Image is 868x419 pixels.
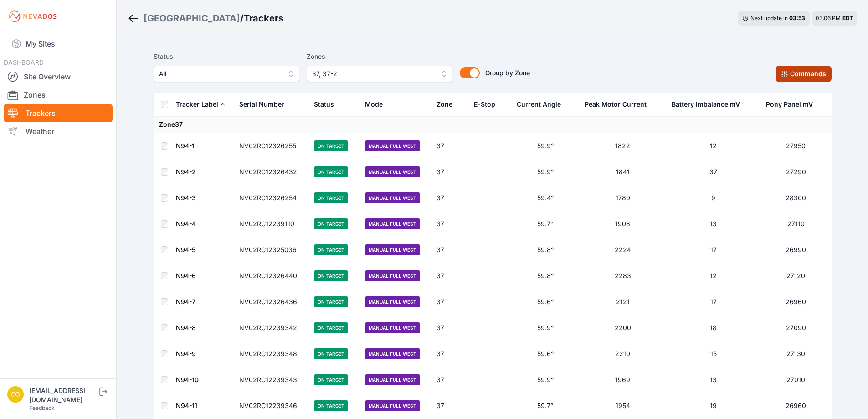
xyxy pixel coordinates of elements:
td: 2283 [579,263,666,289]
img: controlroomoperator@invenergy.com [7,386,24,403]
span: Manual Full West [365,166,420,177]
td: 37 [431,211,468,237]
a: Trackers [4,104,113,122]
span: On Target [314,140,348,151]
span: Manual Full West [365,296,420,307]
td: NV02RC12239110 [234,211,308,237]
td: 15 [666,341,760,367]
a: Weather [4,122,113,140]
td: 27950 [760,133,832,159]
td: 27090 [760,315,832,341]
button: Tracker Label [176,93,226,115]
td: 27290 [760,159,832,185]
span: On Target [314,296,348,307]
span: EDT [842,15,853,21]
div: E-Stop [474,100,495,109]
label: Status [154,51,299,62]
a: Site Overview [4,67,113,86]
td: 1822 [579,133,666,159]
td: 2210 [579,341,666,367]
span: Manual Full West [365,270,420,281]
span: On Target [314,348,348,359]
td: 59.8° [511,263,579,289]
span: On Target [314,166,348,177]
span: DASHBOARD [4,58,44,66]
td: 2224 [579,237,666,263]
td: 37 [431,133,468,159]
div: Pony Panel mV [766,100,813,109]
td: 1954 [579,393,666,419]
td: NV02RC12239348 [234,341,308,367]
td: 12 [666,263,760,289]
td: 1908 [579,211,666,237]
td: 13 [666,211,760,237]
td: 2121 [579,289,666,315]
span: On Target [314,374,348,385]
td: 18 [666,315,760,341]
span: Manual Full West [365,244,420,255]
td: NV02RC12326254 [234,185,308,211]
div: Current Angle [517,100,561,109]
a: N94-9 [176,350,196,357]
span: On Target [314,218,348,229]
div: 03 : 53 [789,15,806,22]
td: 28300 [760,185,832,211]
td: 27130 [760,341,832,367]
a: N94-4 [176,220,196,228]
td: 37 [431,315,468,341]
span: / [240,12,244,25]
td: 19 [666,393,760,419]
nav: Breadcrumb [128,6,283,30]
span: Manual Full West [365,374,420,385]
span: Manual Full West [365,400,420,411]
td: 37 [431,289,468,315]
span: 37, 37-2 [312,68,434,79]
td: 59.7° [511,211,579,237]
a: [GEOGRAPHIC_DATA] [144,12,240,25]
button: E-Stop [474,93,503,115]
td: NV02RC12239346 [234,393,308,419]
div: Peak Motor Current [585,100,647,109]
td: 37 [431,393,468,419]
td: NV02RC12326440 [234,263,308,289]
td: 12 [666,133,760,159]
div: Mode [365,100,383,109]
button: 37, 37-2 [307,66,452,82]
span: On Target [314,400,348,411]
td: 59.9° [511,315,579,341]
td: 59.9° [511,159,579,185]
div: Battery Imbalance mV [672,100,740,109]
td: 59.7° [511,393,579,419]
span: Manual Full West [365,348,420,359]
button: Status [314,93,341,115]
span: Group by Zone [485,69,530,77]
td: 37 [431,159,468,185]
a: N94-6 [176,272,196,279]
div: Status [314,100,334,109]
td: 59.9° [511,367,579,393]
div: Serial Number [239,100,284,109]
td: 59.6° [511,289,579,315]
td: NV02RC12326432 [234,159,308,185]
span: All [159,68,281,79]
td: 37 [431,367,468,393]
td: 27120 [760,263,832,289]
span: Manual Full West [365,192,420,203]
td: 17 [666,237,760,263]
button: Battery Imbalance mV [672,93,747,115]
td: 27110 [760,211,832,237]
td: 1780 [579,185,666,211]
td: 26960 [760,289,832,315]
td: 13 [666,367,760,393]
img: Nevados [7,9,58,24]
div: [EMAIL_ADDRESS][DOMAIN_NAME] [29,386,98,404]
label: Zones [307,51,452,62]
td: Zone 37 [154,116,832,133]
span: On Target [314,322,348,333]
h3: Trackers [244,12,283,25]
a: N94-1 [176,142,195,150]
button: Zone [437,93,460,115]
button: Serial Number [239,93,292,115]
button: All [154,66,299,82]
